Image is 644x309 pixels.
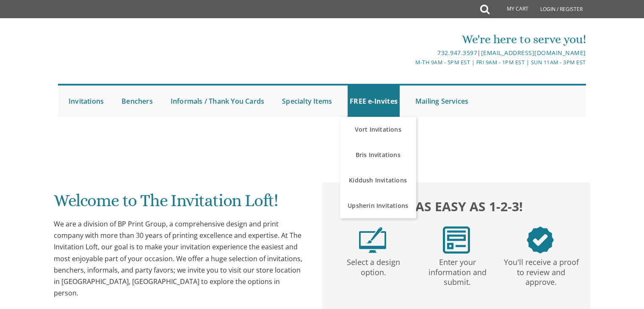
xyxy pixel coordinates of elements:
a: Vort Invitations [340,117,416,142]
img: step1.png [359,226,386,254]
div: M-Th 9am - 5pm EST | Fri 9am - 1pm EST | Sun 11am - 3pm EST [235,58,586,67]
a: Invitations [66,86,106,117]
a: Upsherin Invitations [340,193,416,218]
div: | [235,48,586,58]
a: My Cart [489,1,534,18]
h2: It's as easy as 1-2-3! [331,197,582,216]
div: We're here to serve you! [235,31,586,48]
p: You'll receive a proof to review and approve. [501,254,581,287]
p: Enter your information and submit. [417,254,498,287]
p: Select a design option. [333,254,414,278]
img: step3.png [527,226,554,254]
img: step2.png [443,226,470,254]
a: Mailing Services [413,86,470,117]
a: Informals / Thank You Cards [169,86,266,117]
a: 732.947.3597 [437,49,477,57]
a: Kiddush Invitations [340,168,416,193]
a: [EMAIL_ADDRESS][DOMAIN_NAME] [481,49,586,57]
a: Bris Invitations [340,142,416,168]
a: Benchers [119,86,155,117]
a: Specialty Items [280,86,334,117]
div: We are a division of BP Print Group, a comprehensive design and print company with more than 30 y... [54,218,305,299]
a: FREE e-Invites [348,86,400,117]
h1: Welcome to The Invitation Loft! [54,191,305,216]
